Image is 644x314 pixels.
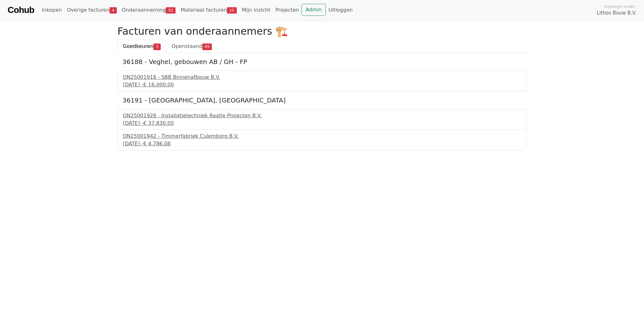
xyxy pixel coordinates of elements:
[153,44,161,50] span: 3
[143,120,174,126] span: € 37.830,00
[39,4,64,16] a: Inkopen
[119,4,178,16] a: Onderaanneming52
[123,73,521,81] div: ON25001918 - SBB Binnenafbouw B.V.
[143,141,171,147] span: € 4.786,08
[8,3,34,18] a: Cohub
[123,112,521,119] div: ON25001928 - Installatietechniek Raalte Projecten B.V.
[123,112,521,127] a: ON25001928 - Installatietechniek Raalte Projecten B.V.[DATE] -€ 37.830,00
[326,4,355,16] a: Uitloggen
[166,40,217,53] a: Openstaand49
[604,3,636,9] span: Ingelogd onder:
[123,119,521,127] div: [DATE] -
[123,140,521,148] div: [DATE] -
[178,4,239,16] a: Materiaal facturen25
[227,7,237,14] span: 25
[110,7,117,14] span: 4
[301,4,326,16] a: Admin
[202,44,212,50] span: 49
[166,7,176,14] span: 52
[122,58,522,66] h5: 36188 - Veghel, gebouwen AB / GH - FP
[239,4,273,16] a: Mijn inzicht
[123,132,521,148] a: ON25001942 - Timmerfabriek Culemborg B.V.[DATE] -€ 4.786,08
[597,9,636,17] span: Lithos Bouw B.V.
[123,81,521,89] div: [DATE] -
[123,43,153,49] span: Goedkeuren
[123,132,521,140] div: ON25001942 - Timmerfabriek Culemborg B.V.
[64,4,119,16] a: Overige facturen4
[143,82,174,88] span: € 16.000,00
[117,40,166,53] a: Goedkeuren3
[117,25,527,37] h2: Facturen van onderaannemers 🏗️
[122,96,522,104] h5: 36191 - [GEOGRAPHIC_DATA], [GEOGRAPHIC_DATA]
[171,43,202,49] span: Openstaand
[123,73,521,89] a: ON25001918 - SBB Binnenafbouw B.V.[DATE] -€ 16.000,00
[273,4,301,16] a: Projecten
